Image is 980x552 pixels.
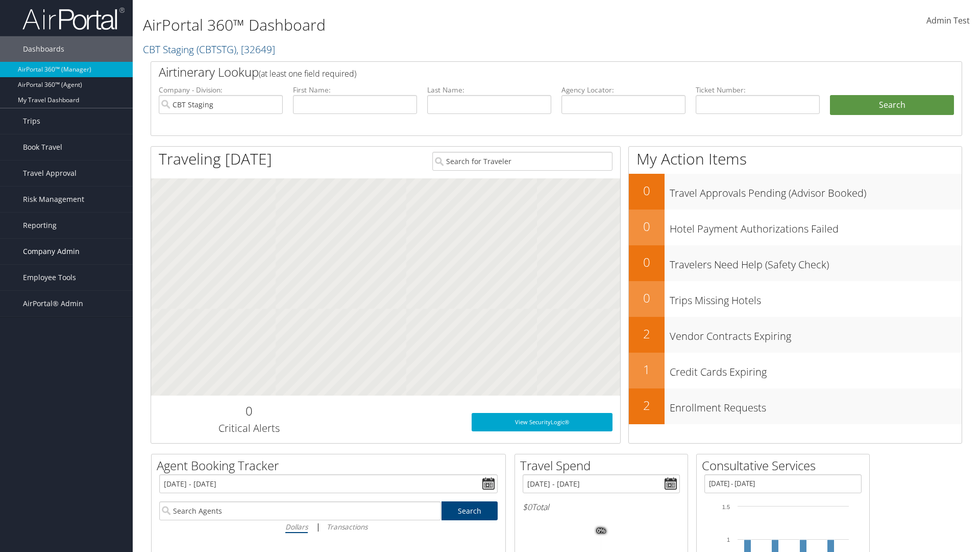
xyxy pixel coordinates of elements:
h3: Vendor Contracts Expiring [670,324,962,343]
tspan: 1.5 [722,504,730,510]
span: Employee Tools [23,265,76,290]
span: Company Admin [23,239,80,264]
label: Company - Division: [159,85,283,95]
label: Ticket Number: [696,85,820,95]
h1: Traveling [DATE] [159,148,272,170]
tspan: 1 [727,537,730,543]
tspan: 0% [597,528,605,534]
a: 0Travelers Need Help (Safety Check) [629,245,962,281]
div: | [159,520,498,533]
label: Last Name: [427,85,551,95]
h2: Agent Booking Tracker [157,457,505,474]
span: Travel Approval [23,160,77,186]
h2: 0 [159,402,339,420]
h2: 0 [629,218,665,235]
img: airportal-logo.png [22,7,125,31]
span: ( CBTSTG ) [197,42,236,56]
h3: Credit Cards Expiring [670,360,962,379]
h2: 0 [629,289,665,307]
span: , [ 32649 ] [236,42,275,56]
label: First Name: [293,85,417,95]
a: CBT Staging [143,42,275,56]
h1: My Action Items [629,148,962,170]
h3: Travelers Need Help (Safety Check) [670,252,962,272]
span: Risk Management [23,187,84,212]
h2: Travel Spend [520,457,688,474]
h3: Enrollment Requests [670,396,962,415]
a: 0Trips Missing Hotels [629,281,962,317]
a: 2Enrollment Requests [629,388,962,424]
a: 0Travel Approvals Pending (Advisor Booked) [629,174,962,210]
input: Search Agents [159,501,441,520]
span: Reporting [23,213,57,238]
h2: 2 [629,325,665,342]
label: Agency Locator: [561,85,685,95]
h3: Critical Alerts [159,421,339,435]
h2: 0 [629,254,665,271]
span: AirPortal® Admin [23,291,83,316]
a: Admin Test [926,5,970,37]
a: 2Vendor Contracts Expiring [629,317,962,353]
h2: Consultative Services [702,457,869,474]
i: Dollars [285,522,308,532]
h3: Hotel Payment Authorizations Failed [670,217,962,236]
button: Search [830,95,954,116]
h6: Total [523,501,680,513]
a: 0Hotel Payment Authorizations Failed [629,210,962,245]
span: (at least one field required) [259,68,356,79]
h2: 0 [629,182,665,199]
i: Transactions [327,522,367,532]
a: Search [442,501,498,520]
a: 1Credit Cards Expiring [629,353,962,388]
span: Trips [23,108,40,134]
span: Admin Test [926,15,970,26]
h2: 1 [629,361,665,378]
h3: Trips Missing Hotels [670,288,962,308]
input: Search for Traveler [432,152,612,171]
h3: Travel Approvals Pending (Advisor Booked) [670,181,962,200]
h1: AirPortal 360™ Dashboard [143,14,694,36]
h2: 2 [629,397,665,414]
span: Dashboards [23,36,64,62]
h2: Airtinerary Lookup [159,63,887,81]
span: $0 [523,501,532,513]
span: Book Travel [23,134,62,160]
a: View SecurityLogic® [472,413,612,431]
